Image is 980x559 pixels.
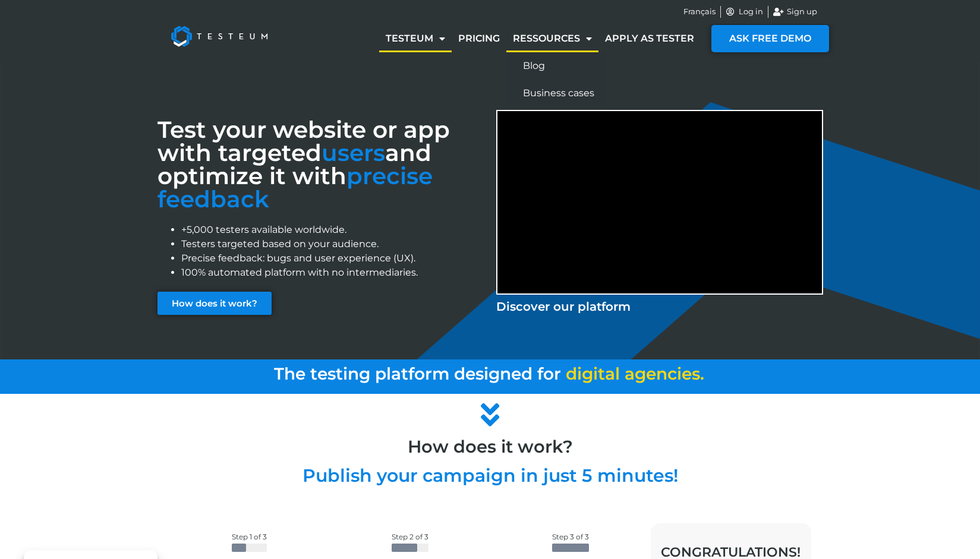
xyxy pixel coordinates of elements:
span: ASK FREE DEMO [729,34,811,43]
a: Français [683,6,716,18]
span: Sign up [784,6,817,18]
li: Testers targeted based on your audience. [181,237,484,251]
a: Sign up [773,6,817,18]
span: How does it work? [172,299,257,308]
a: How does it work? [157,292,272,315]
font: precise feedback [157,162,433,213]
h2: Publish your campaign in just 5 minutes! [152,467,829,485]
a: Business cases [506,80,606,107]
h2: How does it work? [152,438,829,455]
li: +5,000 testers available worldwide. [181,223,484,237]
a: Apply as tester [598,25,701,52]
span: Step 3 of 3 [552,532,589,541]
img: Testeum Logo - Application crowdtesting platform [157,12,281,60]
p: Discover our platform [496,298,823,315]
li: 100% automated platform with no intermediaries. [181,266,484,280]
span: Step 1 of 3 [232,532,267,541]
a: Log in [726,6,764,18]
iframe: YouTube video player [497,111,822,293]
nav: Menu [379,25,701,52]
a: Testeum [379,25,452,52]
a: Blog [506,52,606,80]
h3: Test your website or app with targeted and optimize it with [157,118,484,211]
span: Step 2 of 3 [392,532,428,541]
span: The testing platform designed for [274,364,561,384]
a: ASK FREE DEMO [711,25,829,52]
span: Log in [736,6,763,18]
span: users [322,138,385,167]
ul: Ressources [506,52,606,107]
a: Ressources [506,25,598,52]
li: Precise feedback: bugs and user experience (UX). [181,251,484,266]
a: Pricing [452,25,506,52]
